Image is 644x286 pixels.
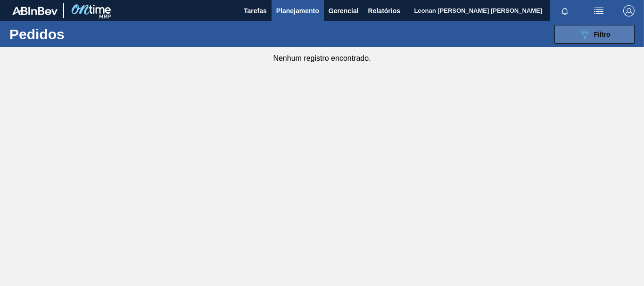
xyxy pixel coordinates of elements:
[594,31,611,38] span: Filtro
[368,5,400,16] span: Relatórios
[276,5,319,16] span: Planejamento
[12,7,58,15] img: TNhmsLtSVTkK8tSr43FrP2fwEKptu5GPRR3wAAAABJRU5ErkJggg==
[244,5,267,16] span: Tarefas
[329,5,359,16] span: Gerencial
[550,4,580,17] button: Notificações
[593,5,604,16] img: userActions
[623,5,635,16] img: Logout
[9,29,141,40] h1: Pedidos
[554,25,635,44] button: Filtro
